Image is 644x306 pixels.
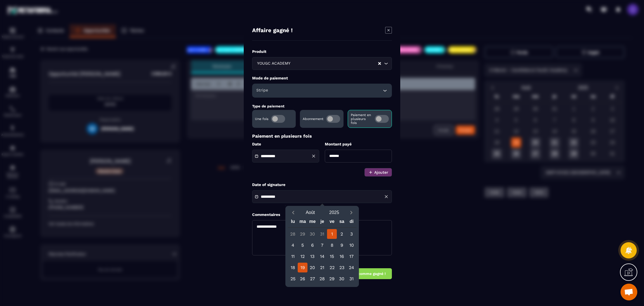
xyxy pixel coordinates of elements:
[255,117,268,121] p: Une fois
[298,229,307,239] div: 29
[327,263,337,272] div: 22
[378,62,381,66] button: Clear Selected
[327,240,337,250] div: 8
[288,218,298,227] div: lu
[298,251,307,261] div: 12
[288,274,298,284] div: 25
[327,229,337,239] div: 1
[621,284,637,300] a: Ouvrir le chat
[307,251,317,261] div: 13
[303,117,323,121] p: Abonnement
[288,209,298,216] button: Previous month
[325,142,392,147] label: Montant payé
[317,274,327,284] div: 28
[298,240,307,250] div: 5
[327,218,337,227] div: ve
[327,251,337,261] div: 15
[288,229,298,239] div: 28
[256,60,292,67] span: YOUGC ACADEMY
[337,229,347,239] div: 2
[288,229,356,284] div: Calendar days
[252,142,319,147] label: Date
[288,251,298,261] div: 11
[307,274,317,284] div: 27
[337,218,347,227] div: sa
[288,240,298,250] div: 4
[252,104,285,108] label: Type de paiement
[307,240,317,250] div: 6
[337,251,347,261] div: 16
[252,212,280,217] label: Commentaires
[307,229,317,239] div: 30
[351,113,372,125] p: Paiement en plusieurs fois
[317,251,327,261] div: 14
[252,182,392,187] label: Date of signature
[337,274,347,284] div: 30
[298,274,307,284] div: 26
[322,208,346,218] button: Open years overlay
[347,240,356,250] div: 10
[364,168,392,176] button: Ajouter
[252,49,392,54] label: Produit
[347,251,356,261] div: 17
[317,218,327,227] div: je
[307,218,317,227] div: me
[288,263,298,272] div: 18
[298,263,307,272] div: 19
[317,229,327,239] div: 31
[252,133,392,139] p: Paiement en plusieurs fois
[317,263,327,272] div: 21
[347,218,356,227] div: di
[335,268,392,279] button: Marquer comme gagné !
[307,263,317,272] div: 20
[327,274,337,284] div: 29
[337,263,347,272] div: 23
[252,76,392,81] label: Mode de paiement
[317,240,327,250] div: 7
[337,240,347,250] div: 9
[346,209,356,216] button: Next month
[288,218,356,284] div: Calendar wrapper
[292,60,378,67] input: Search for option
[298,208,322,218] button: Open months overlay
[347,274,356,284] div: 31
[347,263,356,272] div: 24
[298,218,307,227] div: ma
[347,229,356,239] div: 3
[252,27,293,35] h4: Affaire gagné !
[252,57,392,70] div: Search for option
